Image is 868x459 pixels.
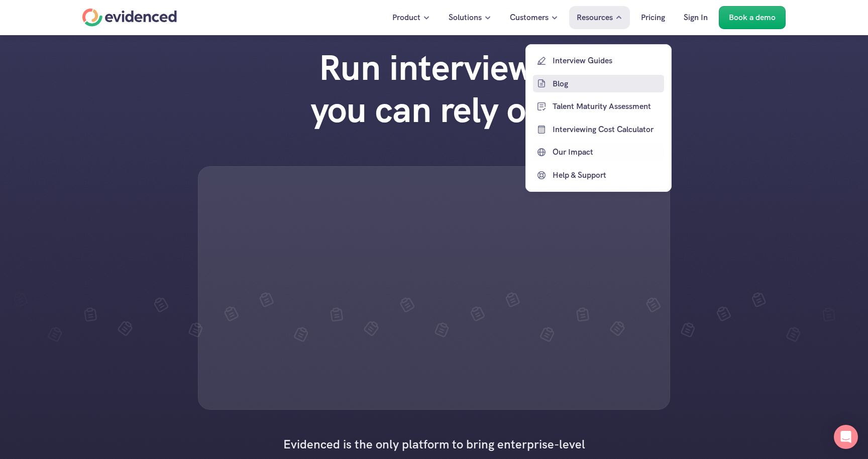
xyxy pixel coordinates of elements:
a: Talent Maturity Assessment [533,97,664,116]
a: Interviewing Cost Calculator [533,121,664,139]
p: Help & Support [553,169,662,182]
a: Pricing [633,6,673,29]
p: Book a demo [729,11,776,24]
a: Interview Guides [533,52,664,70]
p: Solutions [449,11,482,24]
a: Blog [533,74,664,92]
p: Resources [577,11,613,24]
h1: Run interviews you can rely on. [291,47,577,131]
a: Our Impact [533,143,664,161]
p: Interviewing Cost Calculator [553,123,662,136]
p: Pricing [641,11,665,24]
a: Book a demo [719,6,786,29]
a: Sign In [676,6,715,29]
p: Blog [553,77,662,90]
p: Sign In [684,11,708,24]
p: Our Impact [553,146,662,159]
p: Customers [510,11,549,24]
a: Home [82,9,177,27]
p: Talent Maturity Assessment [553,100,662,113]
p: Interview Guides [553,54,662,67]
p: Product [392,11,420,24]
div: Open Intercom Messenger [834,425,858,449]
a: Help & Support [533,166,664,184]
